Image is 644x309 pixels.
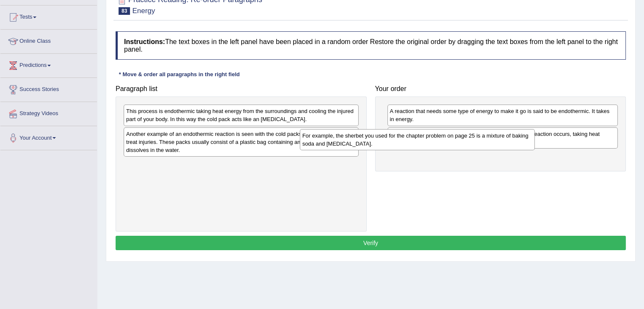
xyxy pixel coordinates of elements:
a: Online Class [0,30,97,51]
a: Tests [0,6,97,27]
div: A reaction that needs some type of energy to make it go is said to be endothermic. It takes in en... [387,105,618,126]
button: Verify [116,236,626,250]
a: Your Account [0,126,97,147]
a: Predictions [0,54,97,75]
h4: Paragraph list [116,85,367,93]
div: This process is endothermic taking heat energy from the surroundings and cooling the injured part... [124,105,359,126]
small: Energy [132,7,155,15]
div: When it is mixed with water in your mouth an endothermic reaction occurs, taking heat energy from... [387,127,618,149]
div: For example, the sherbet you used for the chapter problem on page 25 is a mixture of baking soda ... [300,129,535,150]
div: Another example of an endothermic reaction is seen with the cold packs used by athletes to treat ... [124,127,359,157]
b: Instructions: [124,38,165,45]
a: Success Stories [0,78,97,99]
h4: Your order [375,85,626,93]
h4: The text boxes in the left panel have been placed in a random order Restore the original order by... [116,31,626,60]
div: * Move & order all paragraphs in the right field [116,70,243,78]
a: Strategy Videos [0,102,97,123]
span: 83 [119,7,130,15]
